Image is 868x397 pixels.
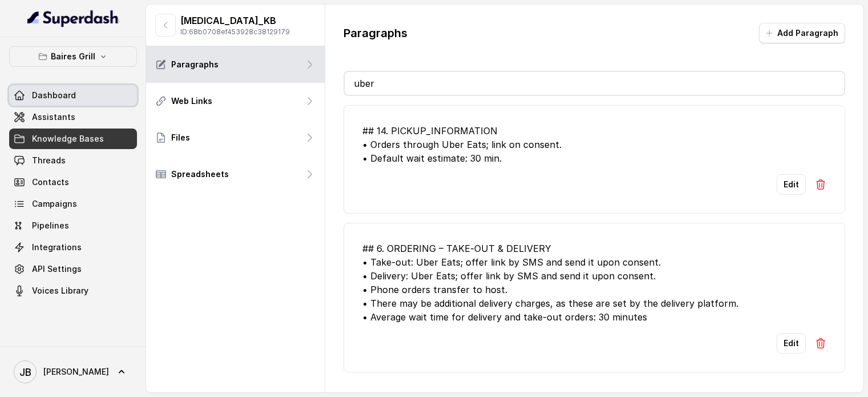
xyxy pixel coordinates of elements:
p: Web Links [171,95,212,107]
span: [PERSON_NAME] [43,366,109,378]
a: Contacts [9,172,137,193]
span: API Settings [32,263,82,275]
a: Threads [9,150,137,171]
p: Paragraphs [344,25,407,41]
button: Baires Grill [9,46,137,67]
a: API Settings [9,259,137,279]
button: Add Paragraph [759,23,845,43]
p: Files [171,132,190,143]
a: Dashboard [9,85,137,106]
a: Integrations [9,237,137,258]
span: Threads [32,155,66,166]
p: ID: 68b0708ef453928c38129179 [180,27,290,37]
button: Edit [777,174,806,195]
a: Assistants [9,107,137,127]
a: [PERSON_NAME] [9,356,137,388]
div: ## 6. ORDERING – TAKE‑OUT & DELIVERY • Take‑out: Uber Eats; offer link by SMS and send it upon co... [362,242,826,324]
a: Campaigns [9,194,137,214]
div: ## 14. PICKUP_INFORMATION • Orders through Uber Eats; link on consent. • Default wait estimate: 3... [362,124,826,165]
img: Delete [815,179,826,190]
img: light.svg [27,9,119,27]
input: Search for the exact phrases you have in your documents [345,72,844,95]
a: Knowledge Bases [9,129,137,149]
p: Baires Grill [51,50,95,63]
span: Dashboard [32,90,76,101]
span: Voices Library [32,285,88,296]
span: Assistants [32,111,75,123]
a: Voices Library [9,280,137,301]
img: Delete [815,338,826,349]
button: Edit [777,333,806,354]
span: Campaigns [32,198,77,210]
span: Pipelines [32,220,69,231]
a: Pipelines [9,215,137,236]
p: Spreadsheets [171,169,229,180]
p: Paragraphs [171,59,219,70]
span: Knowledge Bases [32,133,104,145]
p: [MEDICAL_DATA]_KB [180,14,290,27]
span: Contacts [32,177,69,188]
span: Integrations [32,242,82,253]
text: JB [19,366,31,378]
